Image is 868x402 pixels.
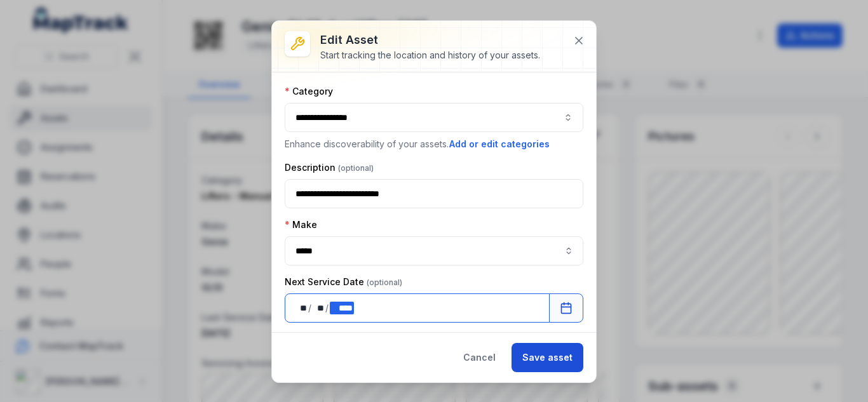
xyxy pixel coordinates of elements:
div: month, [313,302,325,314]
div: / [308,302,313,314]
button: Cancel [452,343,506,372]
button: Add or edit categories [449,137,550,151]
h3: Edit asset [320,31,540,49]
div: Start tracking the location and history of your assets. [320,49,540,62]
label: Make [285,218,317,231]
div: day, [295,302,308,314]
button: Calendar [549,293,583,323]
button: Save asset [512,343,583,372]
div: year, [330,302,354,314]
label: Next Service Date [285,276,402,288]
label: Category [285,85,333,98]
input: asset-edit:cf[9e2fc107-2520-4a87-af5f-f70990c66785]-label [285,236,583,265]
label: Description [285,161,374,174]
p: Enhance discoverability of your assets. [285,137,583,151]
div: / [325,302,330,314]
